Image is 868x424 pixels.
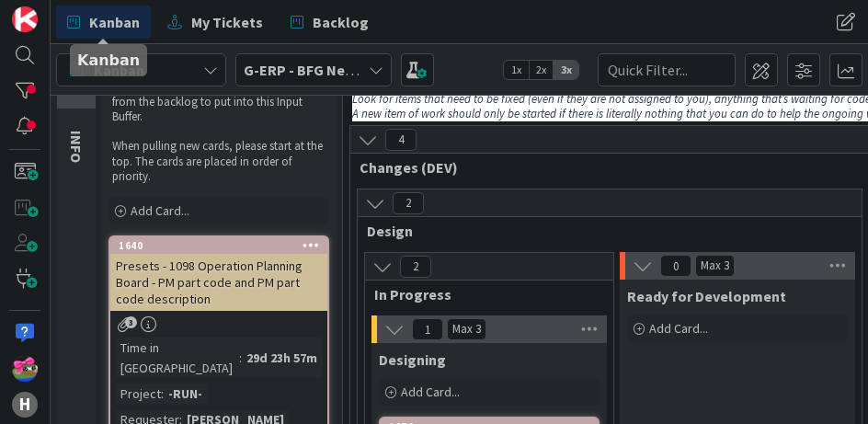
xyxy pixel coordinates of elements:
div: 1640 [110,237,327,254]
span: : [239,348,242,368]
span: In Progress [374,285,590,304]
span: 3 [125,316,137,328]
div: H [12,392,38,418]
span: : [161,384,164,404]
div: Max 3 [701,261,729,270]
div: 1640Presets - 1098 Operation Planning Board - PM part code and PM part code description [110,237,327,311]
h5: Kanban [77,52,140,69]
span: 3x [554,61,578,79]
div: 1640 [119,239,327,252]
div: Max 3 [452,325,481,334]
span: Design [367,222,839,240]
div: Presets - 1098 Operation Planning Board - PM part code and PM part code description [110,254,327,311]
span: Designing [379,350,446,369]
input: Quick Filter... [598,53,736,86]
span: My Tickets [191,11,263,33]
div: 29d 23h 57m [242,348,322,368]
p: When pulling new cards, please start at the top. The cards are placed in order of priority. [112,139,325,184]
span: Add Card... [649,320,708,337]
span: 0 [660,255,691,277]
span: 2 [393,192,424,214]
span: 2 [400,256,431,278]
span: 2x [529,61,554,79]
div: -RUN- [164,384,207,404]
b: G-ERP - BFG New Build [244,61,393,79]
span: Backlog [313,11,369,33]
span: Kanban [89,11,140,33]
a: Backlog [280,6,380,39]
a: My Tickets [156,6,274,39]
div: Time in [GEOGRAPHIC_DATA] [116,338,239,378]
a: Kanban [56,6,151,39]
span: 4 [385,129,417,151]
img: JK [12,356,38,382]
span: 1 [412,318,443,340]
span: 1x [504,61,529,79]
span: Add Card... [131,202,189,219]
span: Ready for Development [627,287,786,305]
div: Project [116,384,161,404]
img: Visit kanbanzone.com [12,6,38,32]
span: INFO [67,131,86,163]
span: Add Card... [401,384,460,400]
